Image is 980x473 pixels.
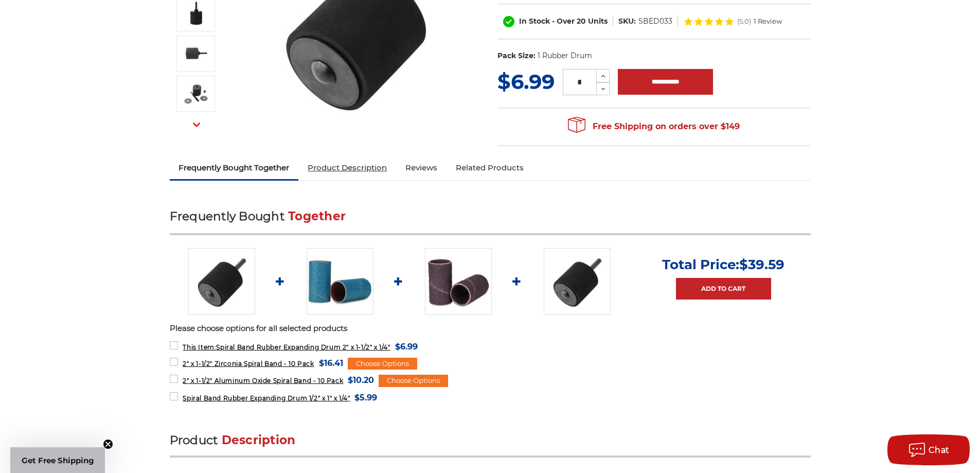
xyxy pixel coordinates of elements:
[676,278,771,300] a: Add to Cart
[298,156,396,179] a: Product Description
[497,50,536,61] dt: Pack Size:
[519,16,550,26] span: In Stock
[737,18,751,25] span: (5.0)
[552,16,575,26] span: - Over
[754,18,782,25] span: 1 Review
[396,156,447,179] a: Reviews
[183,41,209,66] img: Side profile of Empire Abrasives' 2 inch x 1-1/2 inch rubber drum, compatible with high-speed die...
[170,323,811,335] p: Please choose options for all selected products
[10,447,105,473] div: Get Free ShippingClose teaser
[183,343,390,351] span: Spiral Band Rubber Expanding Drum 2" x 1-1/2" x 1/4"
[183,81,209,107] img: Disassembled view of Empire Abrasives' 2 inch x 1-1/2 inch rubber expanding drum for die grinders.
[577,16,586,26] span: 20
[379,375,448,387] div: Choose Options
[22,456,94,465] span: Get Free Shipping
[183,1,209,26] img: Black Hawk 2 inch x 1-1/2 inch expanding rubber drum for spiral bands, ideal for professional met...
[183,377,343,384] span: 2" x 1-1/2" Aluminum Oxide Spiral Band - 10 Pack
[183,343,216,351] strong: This Item:
[184,114,209,136] button: Next
[929,445,950,455] span: Chat
[588,16,608,26] span: Units
[618,16,636,27] dt: SKU:
[183,394,350,402] span: Spiral Band Rubber Expanding Drum 1/2" x 1" x 1/4"
[662,256,785,273] p: Total Price:
[739,256,785,273] span: $39.59
[887,434,970,465] button: Chat
[319,356,343,370] span: $16.41
[568,116,740,137] span: Free Shipping on orders over $149
[170,156,299,179] a: Frequently Bought Together
[538,50,592,61] dd: 1 Rubber Drum
[170,209,284,223] span: Frequently Bought
[638,16,672,27] dd: SBED033
[395,340,418,354] span: $6.99
[354,391,377,405] span: $5.99
[170,433,218,447] span: Product
[103,439,113,449] button: Close teaser
[447,156,533,179] a: Related Products
[188,248,255,315] img: Angled profile of Black Hawk 2 inch x 1-1/2 inch expanding drum, optimal for metal finishing tasks.
[348,373,374,387] span: $10.20
[222,433,296,447] span: Description
[288,209,346,223] span: Together
[183,360,314,367] span: 2" x 1-1/2" Zirconia Spiral Band - 10 Pack
[348,358,417,370] div: Choose Options
[497,69,555,94] span: $6.99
